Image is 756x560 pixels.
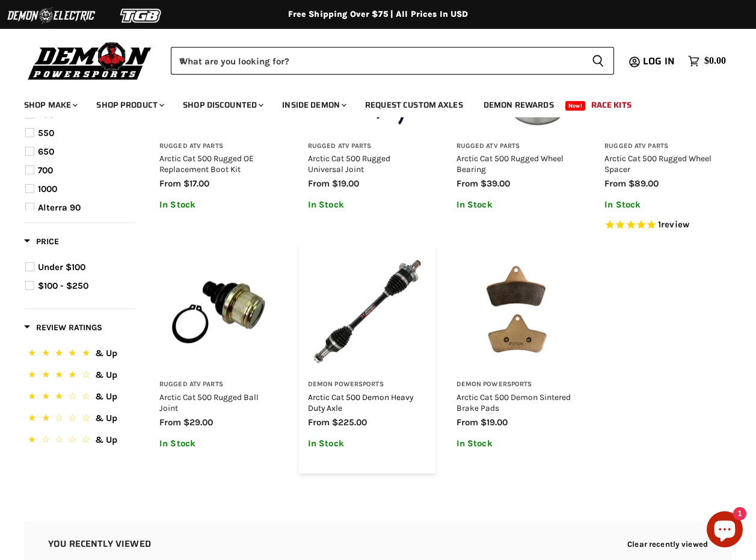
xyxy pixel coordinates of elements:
[38,183,57,194] span: 1000
[159,417,181,428] span: from
[87,93,171,117] a: Shop Product
[25,389,134,407] button: 3 Stars.
[24,236,59,247] span: Price
[159,438,278,449] p: In Stock
[25,346,134,363] button: 5 Stars.
[308,178,330,189] span: from
[174,93,271,117] a: Shop Discounted
[38,128,54,138] span: 550
[456,392,571,413] a: Arctic Cat 500 Demon Sintered Brake Pads
[159,178,181,189] span: from
[332,178,359,189] span: $19.00
[308,200,426,210] p: In Stock
[38,280,88,291] span: $100 - $250
[159,392,259,413] a: Arctic Cat 500 Rugged Ball Joint
[38,202,81,213] span: Alterra 90
[456,153,564,174] a: Arctic Cat 500 Rugged Wheel Bearing
[456,142,575,151] h3: Rugged ATV Parts
[481,178,510,189] span: $39.00
[25,411,134,428] button: 2 Stars.
[456,380,575,389] h3: Demon Powersports
[704,55,726,67] span: $0.00
[628,178,659,189] span: $89.00
[171,47,614,75] form: Product
[703,511,746,550] inbox-online-store-chat: Shopify online store chat
[308,380,426,389] h3: Demon Powersports
[475,93,563,117] a: Demon Rewards
[25,432,134,450] button: 1 Star.
[456,253,575,372] img: Arctic Cat 500 Demon Sintered Brake Pads
[15,88,723,117] ul: Main menu
[159,153,254,174] a: Arctic Cat 500 Rugged OE Replacement Boot Kit
[95,369,117,380] span: & Up
[24,39,156,82] img: Demon Powersports
[604,219,723,232] span: Rated 5.0 out of 5 stars 1 reviews
[638,56,682,67] a: Log in
[15,93,85,117] a: Shop Make
[24,236,59,251] button: Filter by Price
[308,142,426,151] h3: Rugged ATV Parts
[565,101,586,111] span: New!
[604,178,626,189] span: from
[308,438,426,449] p: In Stock
[661,220,689,230] span: review
[308,253,426,372] img: Arctic Cat 500 Demon Heavy Duty Axle
[95,434,117,445] span: & Up
[183,178,209,189] span: $17.00
[96,4,186,27] img: TGB Logo 2
[308,153,390,174] a: Arctic Cat 500 Rugged Universal Joint
[456,178,478,189] span: from
[48,539,151,549] h2: You recently viewed
[582,93,641,117] a: Race Kits
[582,47,614,75] button: Search
[481,417,508,428] span: $19.00
[24,322,102,337] button: Filter by Review Ratings
[604,142,723,151] h3: Rugged ATV Parts
[159,200,278,210] p: In Stock
[627,540,708,549] button: Clear recently viewed
[682,52,732,70] a: $0.00
[456,417,478,428] span: from
[332,417,367,428] span: $225.00
[643,54,675,69] span: Log in
[604,153,711,174] a: Arctic Cat 500 Rugged Wheel Spacer
[24,322,102,333] span: Review Ratings
[38,262,85,272] span: Under $100
[6,4,96,27] img: Demon Electric Logo 2
[273,93,354,117] a: Inside Demon
[159,253,278,372] img: Arctic Cat 500 Rugged Ball Joint
[658,220,689,230] span: 1 reviews
[356,93,472,117] a: Request Custom Axles
[25,368,134,385] button: 4 Stars.
[183,417,213,428] span: $29.00
[95,391,117,402] span: & Up
[159,142,278,151] h3: Rugged ATV Parts
[171,47,582,75] input: When autocomplete results are available use up and down arrows to review and enter to select
[38,146,54,157] span: 650
[95,348,117,358] span: & Up
[308,392,413,413] a: Arctic Cat 500 Demon Heavy Duty Axle
[159,380,278,389] h3: Rugged ATV Parts
[38,165,53,176] span: 700
[308,417,330,428] span: from
[95,413,117,423] span: & Up
[456,200,575,210] p: In Stock
[604,200,723,210] p: In Stock
[456,438,575,449] p: In Stock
